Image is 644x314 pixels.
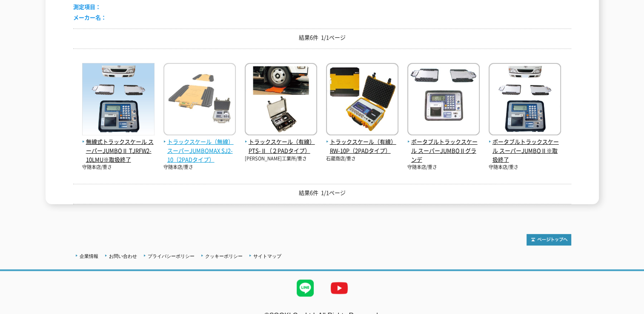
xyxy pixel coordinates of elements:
img: スーパーJUMBOⅡ※取扱終了 [489,63,561,137]
img: トップページへ [527,234,571,245]
a: お問い合わせ [109,254,137,259]
span: 無線式トラックスケール スーパーJUMBOⅡ TJRFW2-10LMU※取扱終了 [82,137,155,164]
p: [PERSON_NAME]工業所/重さ [245,155,317,163]
a: サイトマップ [253,254,281,259]
a: ポータブルトラックスケール スーパーJUMBOⅡグランデ [407,128,480,164]
img: RW-10P（2PADタイプ） [326,63,398,137]
span: ポータブルトラックスケール スーパーJUMBOⅡ※取扱終了 [489,137,561,164]
p: 結果6件 1/1ページ [73,33,571,42]
p: 守随本店/重さ [82,164,155,171]
p: 守随本店/重さ [163,164,236,171]
img: LINE [288,271,322,305]
a: トラックスケール（無線） スーパーJUMBOMAX SJ2-10（2PADタイプ） [163,128,236,164]
a: 無線式トラックスケール スーパーJUMBOⅡ TJRFW2-10LMU※取扱終了 [82,128,155,164]
img: YouTube [322,271,356,305]
img: スーパーJUMBOMAX SJ2-10（2PADタイプ） [163,63,236,137]
a: プライバシーポリシー [148,254,195,259]
span: トラックスケール（有線） RW-10P（2PADタイプ） [326,137,398,155]
img: スーパーJUMBOⅡグランデ [407,63,480,137]
span: メーカー名： [73,13,106,21]
a: トラックスケール（有線） RW-10P（2PADタイプ） [326,128,398,155]
p: 守随本店/重さ [489,164,561,171]
a: 企業情報 [80,254,98,259]
span: トラックスケール（無線） スーパーJUMBOMAX SJ2-10（2PADタイプ） [163,137,236,164]
a: クッキーポリシー [205,254,243,259]
img: スーパーJUMBOⅡ TJRFW2-10LMU※取扱終了 [82,63,155,137]
p: 守随本店/重さ [407,164,480,171]
p: 石蔵商店/重さ [326,155,398,163]
a: トラックスケール（有線） PTS-Ⅱ（２PADタイプ） [245,128,317,155]
span: トラックスケール（有線） PTS-Ⅱ（２PADタイプ） [245,137,317,155]
span: ポータブルトラックスケール スーパーJUMBOⅡグランデ [407,137,480,164]
img: PTS-Ⅱ（２PADタイプ） [245,63,317,137]
a: ポータブルトラックスケール スーパーJUMBOⅡ※取扱終了 [489,128,561,164]
span: 測定項目： [73,3,101,11]
p: 結果6件 1/1ページ [73,188,571,197]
